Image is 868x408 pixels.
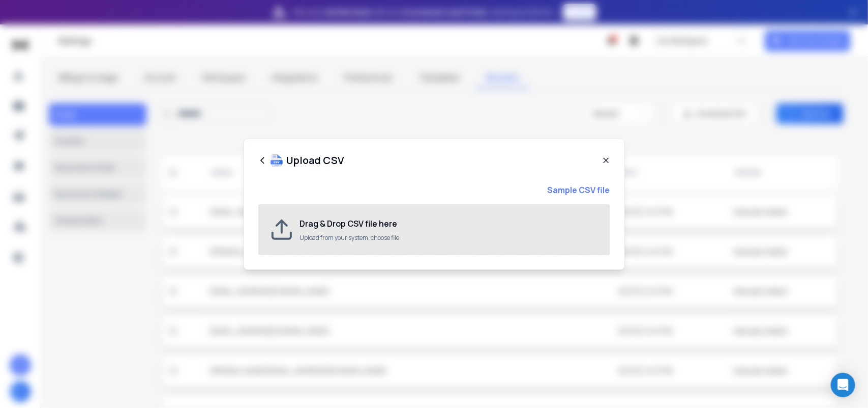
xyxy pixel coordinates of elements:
a: Sample CSV file [258,184,610,196]
div: Open Intercom Messenger [831,373,855,397]
p: Upload from your system, choose file [300,234,599,242]
strong: Sample CSV file [548,184,610,196]
h2: Drag & Drop CSV file here [300,217,599,230]
h1: Upload CSV [287,153,345,168]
